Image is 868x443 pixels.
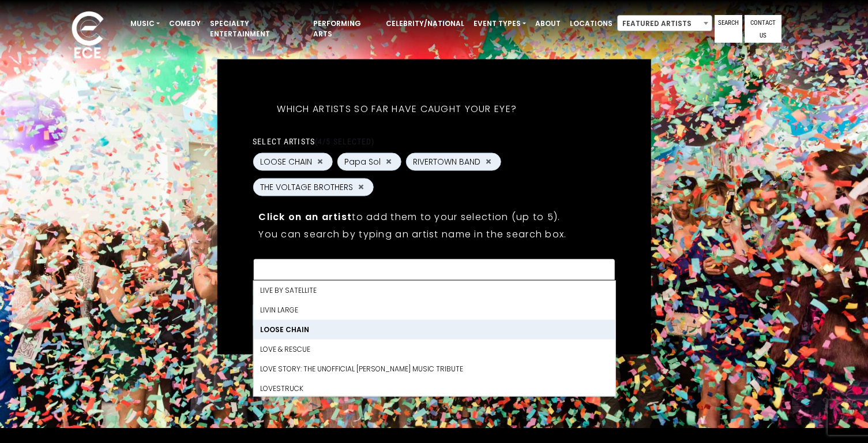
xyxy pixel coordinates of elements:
li: Love & Rescue [253,339,615,359]
li: Livin Large [253,300,615,319]
button: Remove RIVERTOWN BAND [484,157,493,167]
span: Papa Sol [344,155,381,167]
button: Remove Papa Sol [384,157,393,167]
li: LOOSE CHAIN [253,319,615,339]
a: Search [715,15,742,43]
a: Specialty Entertainment [205,14,309,44]
p: You can search by typing an artist name in the search box. [258,226,610,241]
span: RIVERTOWN BAND [413,155,480,167]
li: Live By Satellite [253,280,615,300]
p: to add them to your selection (up to 5). [258,209,610,224]
h5: Which artists so far have caught your eye? [253,88,541,129]
span: THE VOLTAGE BROTHERS [260,181,353,193]
a: Comedy [164,14,205,33]
span: Featured Artists [618,16,712,32]
li: Love Story: The Unofficial [PERSON_NAME] Music Tribute [253,359,615,378]
span: Featured Artists [617,15,712,31]
a: About [531,14,565,33]
img: ece_new_logo_whitev2-1.png [59,8,117,64]
a: Music [126,14,164,33]
li: Lovestruck [253,378,615,398]
a: Event Types [469,14,531,33]
button: Remove THE VOLTAGE BROTHERS [356,182,366,192]
a: Celebrity/National [381,14,469,33]
button: Remove LOOSE CHAIN [315,157,325,167]
a: Locations [565,14,617,33]
label: Select artists [253,136,374,146]
a: Contact Us [745,15,781,43]
textarea: Search [260,266,608,276]
span: LOOSE CHAIN [260,155,312,167]
span: (4/5 selected) [315,136,375,146]
a: Performing Arts [309,14,381,44]
strong: Click on an artist [258,210,352,223]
